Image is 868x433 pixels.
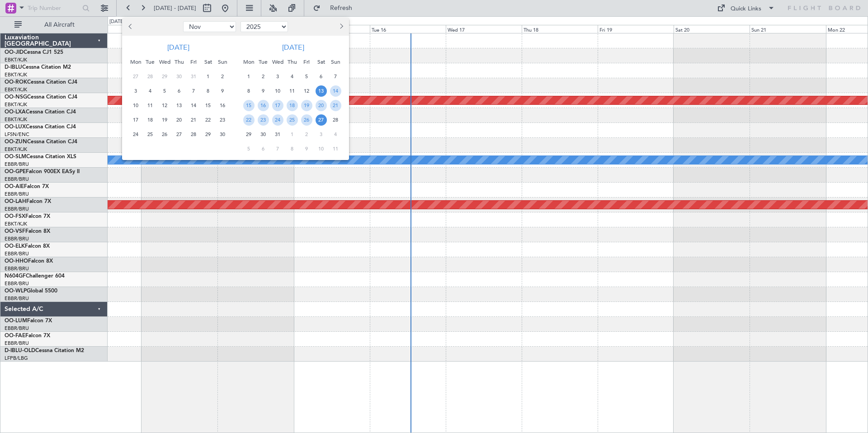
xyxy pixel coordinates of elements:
[270,69,285,84] div: 3-12-2025
[314,127,328,141] div: 3-1-2026
[203,71,214,82] span: 1
[145,71,156,82] span: 28
[241,69,256,84] div: 1-12-2025
[186,69,201,84] div: 31-10-2025
[270,113,285,127] div: 24-12-2025
[241,113,256,127] div: 22-12-2025
[241,141,256,156] div: 5-1-2026
[241,55,256,69] div: Mon
[143,98,157,113] div: 11-11-2025
[188,100,199,111] span: 14
[128,69,143,84] div: 27-10-2025
[215,127,230,141] div: 30-11-2025
[256,127,270,141] div: 30-12-2025
[328,98,343,113] div: 21-12-2025
[285,98,299,113] div: 18-12-2025
[316,71,327,82] span: 6
[287,143,298,155] span: 8
[217,129,228,140] span: 30
[328,55,343,69] div: Sun
[186,98,201,113] div: 14-11-2025
[130,85,142,97] span: 3
[215,55,230,69] div: Sun
[258,100,269,111] span: 16
[287,129,298,140] span: 1
[314,69,328,84] div: 6-12-2025
[299,69,314,84] div: 5-12-2025
[201,69,215,84] div: 1-11-2025
[256,84,270,98] div: 9-12-2025
[145,129,156,140] span: 25
[314,113,328,127] div: 27-12-2025
[159,100,170,111] span: 12
[143,55,157,69] div: Tue
[287,114,298,126] span: 25
[159,129,170,140] span: 26
[203,85,214,97] span: 8
[258,85,269,97] span: 9
[270,55,285,69] div: Wed
[328,141,343,156] div: 11-1-2026
[316,114,327,126] span: 27
[174,100,185,111] span: 13
[301,114,312,126] span: 26
[174,114,185,126] span: 20
[285,69,299,84] div: 4-12-2025
[172,127,186,141] div: 27-11-2025
[128,113,143,127] div: 17-11-2025
[143,113,157,127] div: 18-11-2025
[270,141,285,156] div: 7-1-2026
[145,85,156,97] span: 4
[299,127,314,141] div: 2-1-2026
[241,127,256,141] div: 29-12-2025
[258,71,269,82] span: 2
[188,85,199,97] span: 7
[174,71,185,82] span: 30
[330,85,341,97] span: 14
[128,84,143,98] div: 3-11-2025
[145,100,156,111] span: 11
[272,114,283,126] span: 24
[314,141,328,156] div: 10-1-2026
[128,127,143,141] div: 24-11-2025
[299,98,314,113] div: 19-12-2025
[174,85,185,97] span: 6
[243,114,255,126] span: 22
[328,127,343,141] div: 4-1-2026
[256,55,270,69] div: Tue
[241,84,256,98] div: 8-12-2025
[188,114,199,126] span: 21
[157,113,172,127] div: 19-11-2025
[314,55,328,69] div: Sat
[241,21,288,32] select: Select year
[172,55,186,69] div: Thu
[215,113,230,127] div: 23-11-2025
[217,100,228,111] span: 16
[299,141,314,156] div: 9-1-2026
[201,84,215,98] div: 8-11-2025
[330,129,341,140] span: 4
[330,100,341,111] span: 21
[201,98,215,113] div: 15-11-2025
[316,129,327,140] span: 3
[128,98,143,113] div: 10-11-2025
[270,84,285,98] div: 10-12-2025
[186,55,201,69] div: Fri
[159,71,170,82] span: 29
[243,129,255,140] span: 29
[258,129,269,140] span: 30
[203,100,214,111] span: 15
[159,85,170,97] span: 5
[299,84,314,98] div: 12-12-2025
[258,114,269,126] span: 23
[243,85,255,97] span: 8
[128,55,143,69] div: Mon
[143,69,157,84] div: 28-10-2025
[285,141,299,156] div: 8-1-2026
[299,113,314,127] div: 26-12-2025
[188,71,199,82] span: 31
[172,84,186,98] div: 6-11-2025
[301,85,312,97] span: 12
[272,85,283,97] span: 10
[336,19,346,34] button: Next month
